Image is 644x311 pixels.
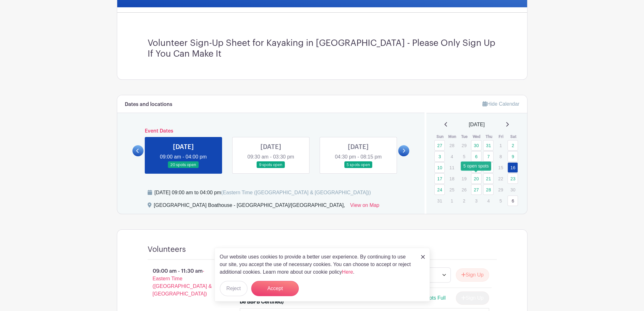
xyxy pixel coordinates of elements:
span: (Eastern Time ([GEOGRAPHIC_DATA] & [GEOGRAPHIC_DATA])) [221,190,371,195]
th: Wed [471,134,483,140]
th: Sat [507,134,520,140]
p: 15 [495,163,506,172]
p: 1 [447,196,457,206]
p: 4 [447,152,457,161]
a: 6 [507,196,518,206]
span: - Eastern Time ([GEOGRAPHIC_DATA] & [GEOGRAPHIC_DATA]) [153,268,212,296]
a: 17 [434,173,445,184]
p: 2 [459,196,469,206]
p: 12 [459,163,469,172]
p: 5 [459,152,469,161]
p: 29 [459,140,469,150]
th: Mon [446,134,459,140]
span: [DATE] [469,121,485,128]
p: 29 [495,185,506,195]
p: 25 [447,185,457,195]
p: 3 [471,196,481,206]
span: Spots Full [423,295,445,301]
p: 8 [495,152,506,161]
button: Sign Up [456,268,489,282]
img: close_button-5f87c8562297e5c2d7936805f587ecaba9071eb48480494691a3f1689db116b3.svg [421,255,425,259]
a: View on Map [350,202,379,212]
a: 31 [483,140,494,151]
p: 28 [447,140,457,150]
a: 20 [471,173,481,184]
button: Accept [251,281,299,296]
a: 27 [434,140,445,151]
p: 1 [495,140,506,150]
a: 21 [483,173,494,184]
div: 5 open spots [461,161,491,171]
a: Here [342,269,353,275]
a: 3 [434,151,445,162]
a: 2 [507,140,518,151]
p: 22 [495,174,506,183]
p: 31 [434,196,445,206]
p: 26 [459,185,469,195]
a: 30 [471,140,481,151]
button: Reject [220,281,247,296]
h4: Volunteers [148,245,186,254]
p: 30 [507,185,518,195]
h6: Dates and locations [125,102,172,108]
a: 16 [507,162,518,173]
a: 23 [507,173,518,184]
th: Sun [434,134,446,140]
a: Hide Calendar [482,101,519,107]
h3: Volunteer Sign-Up Sheet for Kayaking in [GEOGRAPHIC_DATA] - Please Only Sign Up If You Can Make It [148,38,497,59]
p: 09:00 am - 11:30 am [137,265,230,300]
p: 11 [447,163,457,172]
p: 18 [447,174,457,183]
p: 5 [495,196,506,206]
a: 9 [507,151,518,162]
div: [GEOGRAPHIC_DATA] Boathouse - [GEOGRAPHIC_DATA]/[GEOGRAPHIC_DATA], [154,202,345,212]
h6: Event Dates [143,128,399,134]
a: 28 [483,184,494,195]
p: 19 [459,174,469,183]
a: 10 [434,162,445,173]
p: 4 [483,196,494,206]
a: 27 [471,184,481,195]
th: Fri [495,134,507,140]
a: 24 [434,184,445,195]
th: Thu [483,134,495,140]
th: Tue [458,134,471,140]
p: Our website uses cookies to provide a better user experience. By continuing to use our site, you ... [220,253,414,276]
div: [DATE] 09:00 am to 04:00 pm [155,189,371,196]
